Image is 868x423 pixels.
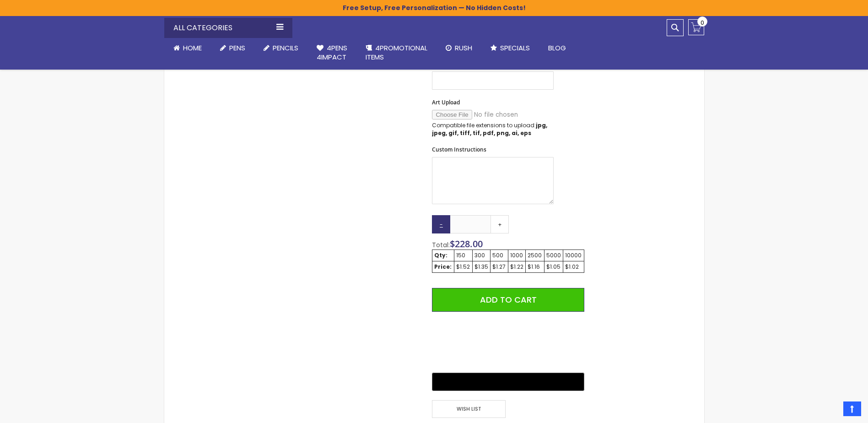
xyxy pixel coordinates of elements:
[565,263,582,271] div: $1.02
[432,215,450,233] a: -
[273,43,298,53] span: Pencils
[528,263,542,271] div: $1.16
[307,38,356,68] a: 4Pens4impact
[510,252,524,259] div: 1000
[456,263,470,271] div: $1.52
[492,252,506,259] div: 500
[356,38,437,68] a: 4PROMOTIONALITEMS
[492,263,506,271] div: $1.27
[432,400,505,418] span: Wish List
[456,252,470,259] div: 150
[546,263,561,271] div: $1.05
[432,98,460,106] span: Art Upload
[688,19,704,35] a: 0
[432,146,486,153] span: Custom Instructions
[317,43,347,62] span: 4Pens 4impact
[432,121,547,136] strong: jpg, jpeg, gif, tiff, tif, pdf, png, ai, eps
[432,373,584,391] button: Buy with GPay
[491,215,509,233] a: +
[437,38,481,58] a: Rush
[432,400,508,418] a: Wish List
[510,263,524,271] div: $1.22
[539,38,575,58] a: Blog
[793,398,868,423] iframe: Google Customer Reviews
[500,43,530,53] span: Specials
[164,18,292,38] div: All Categories
[528,252,542,259] div: 2500
[480,294,537,305] span: Add to Cart
[211,38,254,58] a: Pens
[548,43,566,53] span: Blog
[432,122,554,136] p: Compatible file extensions to upload:
[432,319,584,366] iframe: PayPal
[450,238,483,250] span: $
[455,238,483,250] span: 228.00
[366,43,427,62] span: 4PROMOTIONAL ITEMS
[701,18,704,27] span: 0
[183,43,202,53] span: Home
[565,252,582,259] div: 10000
[434,251,447,259] strong: Qty:
[474,252,489,259] div: 300
[254,38,307,58] a: Pencils
[546,252,561,259] div: 5000
[432,240,450,249] span: Total:
[434,263,452,271] strong: Price:
[455,43,472,53] span: Rush
[432,288,584,312] button: Add to Cart
[229,43,245,53] span: Pens
[474,263,489,271] div: $1.35
[164,38,211,58] a: Home
[481,38,539,58] a: Specials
